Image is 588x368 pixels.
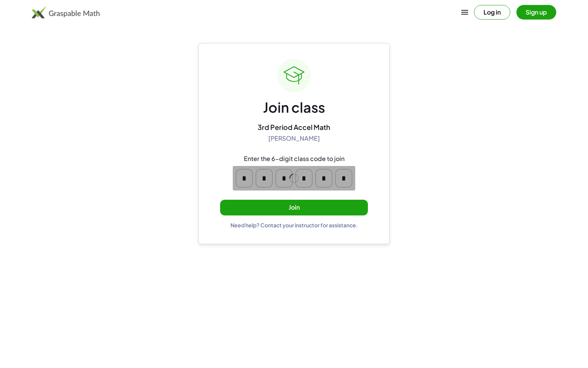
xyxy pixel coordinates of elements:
[516,5,556,20] button: Sign up
[244,155,345,163] div: Enter the 6-digit class code to join
[220,200,368,215] button: Join
[474,5,510,20] button: Log in
[268,135,320,143] div: [PERSON_NAME]
[230,222,358,228] div: Need help? Contact your instructor for assistance.
[263,99,325,117] div: Join class
[258,123,330,131] div: 3rd Period Accel Math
